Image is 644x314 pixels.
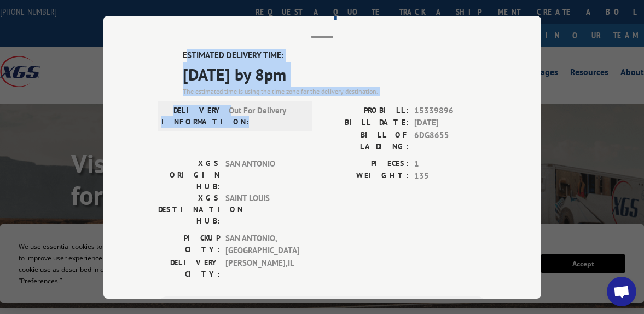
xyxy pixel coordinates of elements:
[607,277,636,306] div: Open chat
[225,232,299,256] span: SAN ANTONIO , [GEOGRAPHIC_DATA]
[183,49,486,62] label: ESTIMATED DELIVERY TIME:
[414,117,486,129] span: [DATE]
[322,104,409,117] label: PROBILL:
[183,86,486,96] div: The estimated time is using the time zone for the delivery destination.
[229,104,303,127] span: Out For Delivery
[225,256,299,279] span: [PERSON_NAME] , IL
[414,170,486,182] span: 135
[158,232,220,256] label: PICKUP CITY:
[158,192,220,226] label: XGS DESTINATION HUB:
[414,129,486,152] span: 6DG8655
[322,157,409,170] label: PIECES:
[322,129,409,152] label: BILL OF LADING:
[414,157,486,170] span: 1
[322,170,409,182] label: WEIGHT:
[183,61,486,86] span: [DATE] by 8pm
[414,104,486,117] span: 15339896
[322,117,409,129] label: BILL DATE:
[158,1,486,22] h2: Track Shipment
[158,157,220,192] label: XGS ORIGIN HUB:
[158,256,220,279] label: DELIVERY CITY:
[161,104,223,127] label: DELIVERY INFORMATION:
[225,157,299,192] span: SAN ANTONIO
[225,192,299,226] span: SAINT LOUIS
